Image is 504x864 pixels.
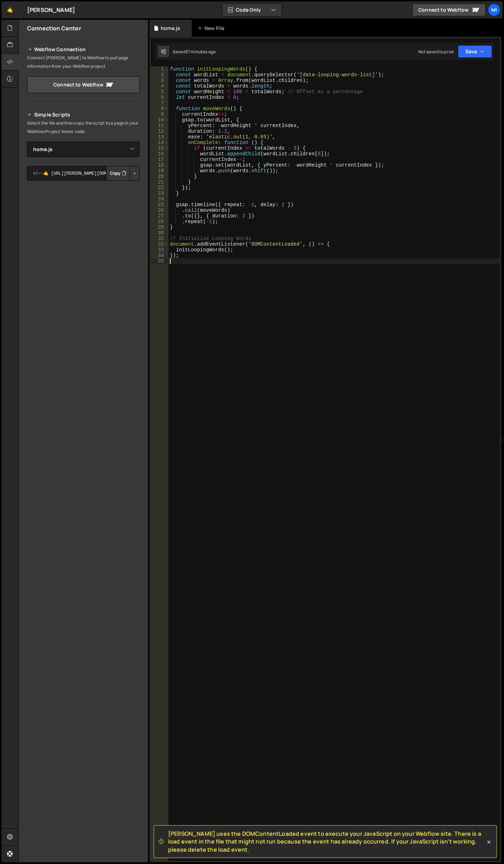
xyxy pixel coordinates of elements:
[27,54,140,71] p: Connect [PERSON_NAME] to Webflow to pull page information from your Webflow project
[185,49,216,55] div: 57 minutes ago
[151,123,168,128] div: 11
[151,174,168,179] div: 20
[151,213,168,219] div: 27
[27,76,140,93] a: Connect to Webflow
[412,4,486,16] a: Connect to Webflow
[106,166,140,181] div: Button group with nested dropdown
[151,117,168,123] div: 10
[27,166,140,181] textarea: <!--🤙 [URL][PERSON_NAME][DOMAIN_NAME]> <script>document.addEventListener("DOMContentLoaded", func...
[27,260,140,324] iframe: YouTube video player
[151,72,168,78] div: 2
[151,95,168,100] div: 6
[151,179,168,185] div: 21
[151,247,168,253] div: 33
[222,4,282,16] button: Code Only
[151,230,168,236] div: 30
[151,168,168,174] div: 19
[168,830,485,853] span: [PERSON_NAME] uses the DOMContentLoaded event to execute your JavaScript on your Webflow site. Th...
[27,6,75,14] div: [PERSON_NAME]
[151,202,168,208] div: 25
[151,258,168,264] div: 35
[27,119,140,136] p: Select the file and then copy the script to a page in your Webflow Project footer code.
[27,192,140,256] iframe: YouTube video player
[151,236,168,241] div: 31
[151,191,168,196] div: 23
[458,45,492,58] button: Save
[151,185,168,191] div: 22
[27,24,81,32] h2: Connection Center
[197,25,227,32] div: New File
[151,157,168,162] div: 17
[151,100,168,106] div: 7
[161,25,180,32] div: home.js
[151,66,168,72] div: 1
[151,145,168,151] div: 15
[27,110,140,119] h2: Simple Scripts
[151,83,168,89] div: 4
[151,112,168,117] div: 9
[418,49,454,55] div: Not saved to prod
[488,4,500,16] a: Mi
[151,78,168,83] div: 3
[151,151,168,157] div: 16
[173,49,216,55] div: Saved
[151,128,168,134] div: 12
[151,208,168,213] div: 26
[27,45,140,54] h2: Webflow Connection
[1,1,19,18] a: 🤙
[151,253,168,258] div: 34
[151,89,168,95] div: 5
[151,140,168,145] div: 14
[106,166,130,181] button: Copy
[151,224,168,230] div: 29
[151,196,168,202] div: 24
[151,134,168,140] div: 13
[151,106,168,112] div: 8
[151,162,168,168] div: 18
[151,219,168,224] div: 28
[151,241,168,247] div: 32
